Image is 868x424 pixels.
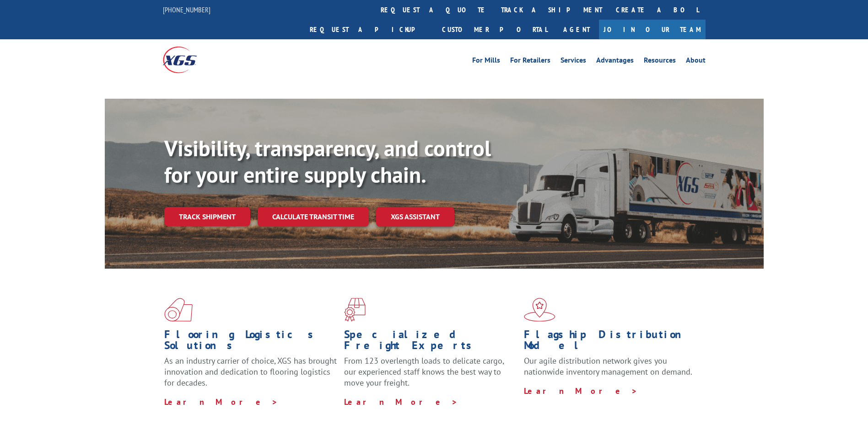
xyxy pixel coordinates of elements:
[164,134,491,189] b: Visibility, transparency, and control for your entire supply chain.
[524,298,555,322] img: xgs-icon-flagship-distribution-model-red
[258,207,369,227] a: Calculate transit time
[376,207,454,227] a: XGS ASSISTANT
[435,20,554,39] a: Customer Portal
[344,355,517,396] p: From 123 overlength loads to delicate cargo, our experienced staff knows the best way to move you...
[644,57,676,67] a: Resources
[164,397,278,407] a: Learn More >
[303,20,435,39] a: Request a pickup
[524,386,638,396] a: Learn More >
[596,57,634,67] a: Advantages
[344,397,458,407] a: Learn More >
[164,329,337,355] h1: Flooring Logistics Solutions
[686,57,706,67] a: About
[561,57,586,67] a: Services
[163,5,210,14] a: [PHONE_NUMBER]
[510,57,550,67] a: For Retailers
[164,207,250,226] a: Track shipment
[524,329,697,355] h1: Flagship Distribution Model
[344,329,517,355] h1: Specialized Freight Experts
[524,355,692,377] span: Our agile distribution network gives you nationwide inventory management on demand.
[472,57,500,67] a: For Mills
[599,20,706,39] a: Join Our Team
[164,355,337,388] span: As an industry carrier of choice, XGS has brought innovation and dedication to flooring logistics...
[344,298,366,322] img: xgs-icon-focused-on-flooring-red
[554,20,599,39] a: Agent
[164,298,193,322] img: xgs-icon-total-supply-chain-intelligence-red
